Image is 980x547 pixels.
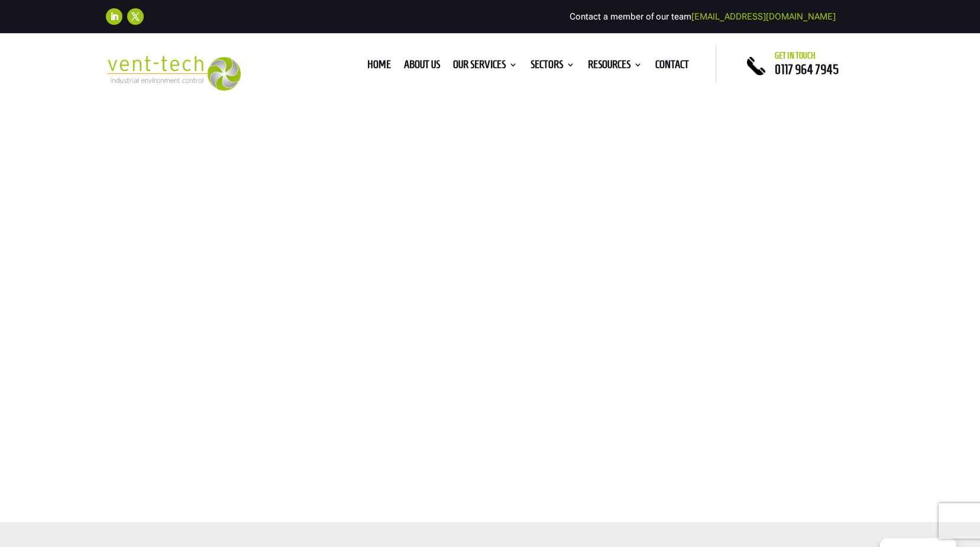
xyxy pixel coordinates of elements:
[588,60,642,73] a: Resources
[453,60,518,73] a: Our Services
[127,8,144,25] a: Follow on X
[367,60,391,73] a: Home
[570,11,836,22] span: Contact a member of our team
[775,51,816,60] span: Get in touch
[404,60,440,73] a: About us
[106,8,122,25] a: Follow on LinkedIn
[691,11,836,22] a: [EMAIL_ADDRESS][DOMAIN_NAME]
[531,60,575,73] a: Sectors
[775,62,839,76] a: 0117 964 7945
[655,60,689,73] a: Contact
[106,56,241,91] img: 2023-09-27T08_35_16.549ZVENT-TECH---Clear-background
